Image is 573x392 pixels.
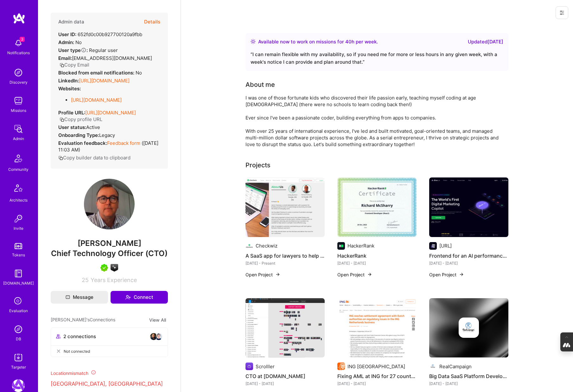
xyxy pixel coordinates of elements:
[125,294,131,300] i: icon Connect
[58,124,86,130] strong: User status:
[13,13,25,24] img: logo
[12,295,24,307] i: icon SelectionTeam
[12,94,25,107] img: teamwork
[429,260,508,267] div: [DATE] - [DATE]
[99,132,115,138] span: legacy
[58,154,131,161] button: Copy builder data to clipboard
[91,277,137,283] span: Years Experience
[12,323,25,336] img: Admin Search
[7,49,30,56] div: Notifications
[51,249,168,258] span: Chief Technology Officer (CTO)
[245,94,499,148] div: I was one of those fortunate kids who discovered their life passion early, teaching myself coding...
[337,271,372,278] button: Open Project
[51,327,168,357] button: 2 connectionsavataravatarNot connected
[245,260,325,267] div: [DATE] - Present
[429,252,508,260] h4: Frontend for an AI performance marketing analysis SaaS app
[111,291,168,304] button: Connect
[81,47,86,53] i: Help
[64,348,90,355] span: Not connected
[12,212,25,225] img: Invite
[58,31,142,38] div: 652fd0c00b927700120a9fbb
[245,80,275,89] div: About me
[10,79,28,86] div: Discovery
[58,78,79,84] strong: LinkedIn:
[12,351,25,364] img: Skill Targeter
[367,272,372,277] img: arrow-right
[12,252,25,258] div: Tokens
[82,277,89,283] span: 25
[58,140,160,153] div: ( [DATE] 11:03 AM )
[147,316,168,324] button: View All
[20,37,25,42] span: 3
[256,363,275,370] div: Scrolller
[429,372,508,380] h4: Big Data SaaS Platform Development in Social Media Marketing
[63,333,96,340] span: 2 connections
[51,239,168,248] span: [PERSON_NAME]
[459,272,464,277] img: arrow-right
[337,363,345,370] img: Company logo
[251,51,503,66] div: “ I can remain flexible with my availability, so if you need me for more or less hours in any giv...
[51,316,115,324] span: [PERSON_NAME]'s Connections
[337,298,417,358] img: Fixing AML at ING for 27 countries
[13,135,24,142] div: Admin
[429,271,464,278] button: Open Project
[337,242,345,250] img: Company logo
[58,39,82,46] div: No
[72,55,152,61] span: [EMAIL_ADDRESS][DOMAIN_NAME]
[337,177,417,237] img: HackerRank
[58,55,72,61] strong: Email:
[459,318,479,338] img: Company logo
[258,38,378,46] div: Available now to work on missions for h per week .
[150,333,157,340] img: avatar
[245,177,325,237] img: A SaaS app for lawyers to help with case managemetn
[429,177,508,237] img: Frontend for an AI performance marketing analysis SaaS app
[107,140,140,146] a: Feedback form
[245,380,325,387] div: [DATE] - [DATE]
[12,379,25,392] img: A.Team: Leading A.Team's Marketing & DemandGen
[429,298,508,358] img: cover
[56,349,61,354] i: icon CloseGray
[144,13,160,31] button: Details
[60,117,64,122] i: icon Copy
[9,307,28,314] div: Evaluation
[275,272,280,277] img: arrow-right
[58,110,85,116] strong: Profile URL:
[251,39,256,44] img: Availability
[12,37,25,49] img: bell
[71,97,122,103] a: [URL][DOMAIN_NAME]
[56,334,61,339] i: icon Collaborator
[245,363,253,370] img: Company logo
[245,252,325,260] h4: A SaaS app for lawyers to help with case managemetn
[11,151,26,166] img: Community
[79,78,130,84] a: [URL][DOMAIN_NAME]
[60,116,102,123] button: Copy profile URL
[155,333,162,340] img: avatar
[337,260,417,267] div: [DATE] - [DATE]
[337,372,417,380] h4: Fixing AML at ING for 27 countries
[10,197,28,203] div: Architects
[3,280,34,286] div: [DOMAIN_NAME]
[11,182,26,197] img: Architects
[245,372,325,380] h4: CTO at [DOMAIN_NAME]
[11,107,26,114] div: Missions
[347,242,374,249] div: HackerRank
[58,69,142,76] div: No
[245,298,325,358] img: CTO at www.scrolller.com
[10,379,26,392] a: A.Team: Leading A.Team's Marketing & DemandGen
[58,39,74,45] strong: Admin:
[58,70,136,76] strong: Blocked from email notifications:
[58,31,76,37] strong: User ID:
[51,380,168,388] p: [GEOGRAPHIC_DATA], [GEOGRAPHIC_DATA]
[429,380,508,387] div: [DATE] - [DATE]
[16,336,21,342] div: DB
[58,19,84,25] h4: Admin data
[85,110,136,116] a: [URL][DOMAIN_NAME]
[439,242,452,249] div: [URL]
[439,363,472,370] div: RealCampaign
[12,267,25,280] img: guide book
[58,140,107,146] strong: Evaluation feedback:
[12,66,25,79] img: discovery
[347,363,405,370] div: ING [GEOGRAPHIC_DATA]
[345,39,352,45] span: 40
[256,242,277,249] div: Checkwiz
